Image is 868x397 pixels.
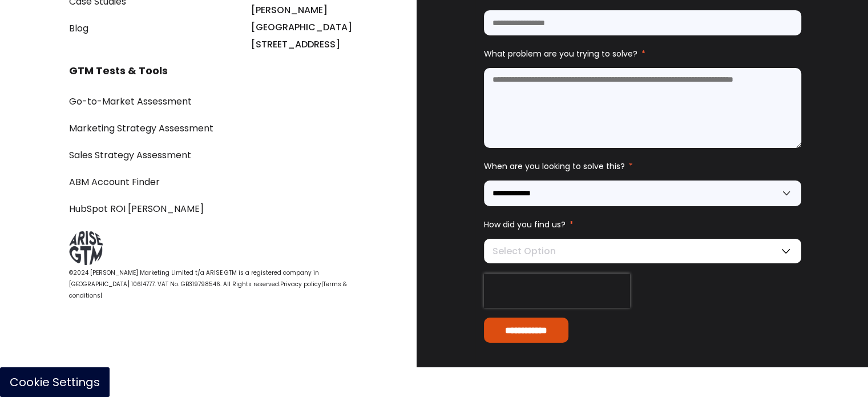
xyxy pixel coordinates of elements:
div: Select Option [484,239,801,263]
a: Privacy policy [280,280,321,288]
img: ARISE GTM logo grey [69,231,103,265]
h3: GTM Tests & Tools [69,62,362,79]
a: Blog [69,22,88,35]
a: Sales Strategy Assessment [69,149,191,162]
span: When are you looking to solve this? [484,161,625,172]
span: What problem are you trying to solve? [484,48,637,59]
span: ©2024 [PERSON_NAME] Marketing Limited t/a ARISE GTM is a registered company in [GEOGRAPHIC_DATA] ... [69,268,319,288]
div: | [69,267,362,302]
a: HubSpot ROI [PERSON_NAME] [69,202,204,215]
div: Navigation Menu [69,92,362,218]
a: ABM Account Finder [69,175,160,189]
a: Terms & conditions [69,280,347,300]
span: | [321,280,323,288]
a: Marketing Strategy Assessment [69,122,213,135]
span: How did you find us? [484,219,566,230]
a: Go-to-Market Assessment [69,95,192,108]
iframe: reCAPTCHA [484,274,630,308]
